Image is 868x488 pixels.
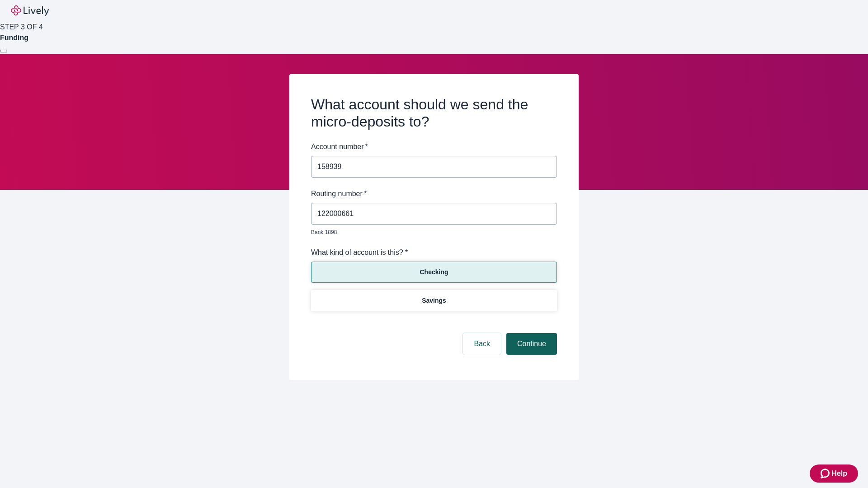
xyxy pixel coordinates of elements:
p: Checking [420,267,448,277]
button: Checking [311,262,557,283]
button: Continue [506,333,557,355]
span: Help [831,468,847,479]
button: Savings [311,290,557,311]
label: Routing number [311,188,367,199]
label: Account number [311,141,368,152]
label: What kind of account is this? * [311,247,408,258]
h2: What account should we send the micro-deposits to? [311,96,557,131]
p: Savings [422,296,446,305]
p: Bank 1898 [311,228,551,236]
svg: Zendesk support icon [821,468,831,479]
button: Back [463,333,501,355]
button: Zendesk support iconHelp [810,465,858,483]
img: Lively [11,5,49,16]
